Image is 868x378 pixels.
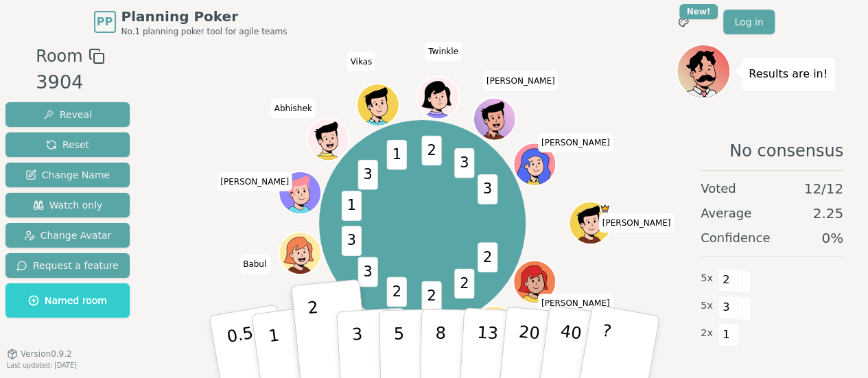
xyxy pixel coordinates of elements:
span: Last updated: [DATE] [7,362,77,369]
span: 2 [478,242,497,272]
span: Click to change your name [483,71,559,91]
span: 0 % [821,228,843,248]
span: Watch only [33,198,103,212]
span: 12 / 12 [804,179,843,198]
span: 3 [454,148,474,178]
span: Click to change your name [347,52,376,71]
div: 3904 [36,69,104,97]
div: New! [679,4,718,19]
span: Click to change your name [425,42,462,61]
span: Change Avatar [24,228,112,242]
span: 3 [478,174,497,204]
span: Change Name [25,168,110,182]
span: 5 x [701,298,713,314]
span: No consensus [729,140,843,162]
span: Confidence [701,228,770,248]
span: 5 x [701,271,713,286]
button: New! [671,10,696,34]
button: Version0.9.2 [7,349,72,359]
button: Watch only [5,193,130,217]
span: Click to change your name [538,133,613,152]
span: 1 [341,191,361,221]
span: Viney is the host [599,203,609,213]
span: 1 [718,323,734,346]
span: 2 [386,276,406,307]
button: Named room [5,283,130,318]
span: Room [36,44,82,69]
button: Click to change your avatar [474,307,514,347]
span: Request a feature [16,259,119,272]
button: Request a feature [5,253,130,278]
span: Click to change your name [271,99,316,118]
span: 3 [341,226,361,256]
span: Planning Poker [121,7,288,26]
span: 2.25 [812,204,843,223]
button: Reveal [5,102,130,127]
span: Named room [28,294,107,307]
span: 2 [421,281,441,311]
a: PPPlanning PokerNo.1 planning poker tool for agile teams [94,7,288,37]
span: Voted [701,179,736,198]
span: Reveal [43,108,92,121]
p: 2 [306,298,324,373]
span: Click to change your name [538,294,613,313]
span: 3 [718,296,734,319]
span: Reset [46,138,89,152]
span: Click to change your name [239,255,270,274]
button: Change Avatar [5,223,130,248]
span: 1 [386,140,406,170]
span: 2 [454,268,474,298]
span: 2 x [701,326,713,341]
span: 2 [421,136,441,166]
span: 3 [357,160,377,190]
span: 3 [357,257,377,287]
button: Change Name [5,163,130,187]
span: PP [97,14,113,30]
span: 2 [718,268,734,292]
span: No.1 planning poker tool for agile teams [121,26,288,37]
span: Version 0.9.2 [21,349,72,359]
span: Average [701,204,751,223]
a: Log in [723,10,774,34]
button: Reset [5,132,130,157]
p: Results are in! [749,64,828,84]
span: Click to change your name [599,213,675,233]
span: Click to change your name [217,172,292,191]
